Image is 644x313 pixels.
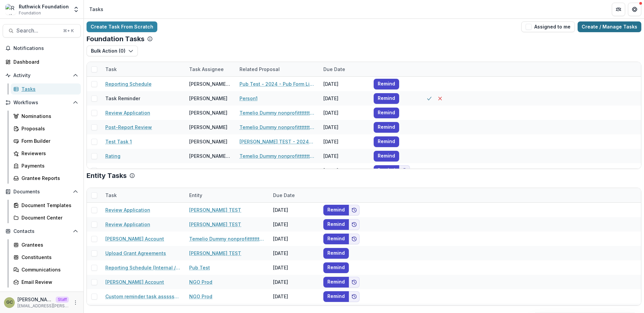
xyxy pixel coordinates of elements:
[71,299,79,307] button: More
[21,85,75,92] div: Tasks
[3,70,81,81] button: Open Activity
[189,278,212,286] a: NGO Prod
[269,289,319,304] div: [DATE]
[323,277,349,288] button: Remind
[374,79,399,89] button: Remind
[349,277,360,288] button: Add to friends
[5,4,16,15] img: Ruthwick Foundation
[269,188,319,202] div: Due Date
[56,297,69,303] p: Staff
[11,200,81,211] a: Document Templates
[105,221,150,228] a: Review Application
[3,56,81,67] a: Dashboard
[239,109,315,116] a: Temelio Dummy nonprofittttttttt a4 sda16s5d
[374,165,399,176] button: Remind
[319,149,370,163] div: [DATE]
[239,152,315,160] a: Temelio Dummy nonprofittttttttt a4 sda16s5d
[11,148,81,159] a: Reviewers
[21,278,75,286] div: Email Review
[578,21,641,32] a: Create / Manage Tasks
[87,46,138,56] button: Bulk Action (0)
[101,188,185,202] div: Task
[87,172,127,180] p: Entity Tasks
[189,80,231,87] div: [PERSON_NAME][EMAIL_ADDRESS][DOMAIN_NAME]
[11,123,81,134] a: Proposals
[235,62,319,76] div: Related Proposal
[189,167,196,174] div: mg
[105,250,166,257] a: Upload Grant Agreements
[374,122,399,133] button: Remind
[21,137,75,144] div: Form Builder
[319,120,370,134] div: [DATE]
[11,111,81,122] a: Nominations
[239,80,315,87] a: Pub Test - 2024 - Pub Form Link Test
[11,135,81,146] a: Form Builder
[239,138,315,145] a: [PERSON_NAME] TEST - 2024Temelio Test Form
[269,246,319,260] div: [DATE]
[269,217,319,232] div: [DATE]
[269,192,299,199] div: Due Date
[323,291,349,302] button: Remind
[21,254,75,261] div: Constituents
[269,275,319,289] div: [DATE]
[105,264,181,271] a: Reporting Schedule (Internal / External)
[87,21,157,32] a: Create Task From Scratch
[435,93,445,104] button: Cancel
[189,293,212,300] a: NGO Prod
[323,234,349,244] button: Remind
[323,248,349,259] button: Remind
[3,24,81,38] button: Search...
[105,95,140,102] p: Task Reminder
[62,27,75,35] div: ⌘ + K
[319,77,370,91] div: [DATE]
[189,235,265,242] a: Temelio Dummy nonprofittttttttt a4 sda16s5d
[185,62,235,76] div: Task Assignee
[13,58,75,65] div: Dashboard
[105,152,120,160] a: Rating
[21,241,75,248] div: Grantees
[87,35,145,43] p: Foundation Tasks
[105,167,144,174] a: Year-End Report
[349,205,360,215] button: Add to friends
[11,252,81,263] a: Constituents
[399,165,410,176] button: Add to friends
[105,293,181,300] a: Custom reminder task asssssssssinged
[105,109,150,116] a: Review Application
[21,214,75,221] div: Document Center
[269,260,319,275] div: [DATE]
[89,6,103,13] div: Tasks
[101,192,121,199] div: Task
[189,264,210,271] a: Pub Test
[105,80,152,87] a: Reporting Schedule
[105,138,132,145] a: Test Task 1
[185,188,269,202] div: Entity
[11,276,81,288] a: Email Review
[189,138,227,145] div: [PERSON_NAME]
[319,62,370,76] div: Due Date
[349,291,360,302] button: Add to friends
[185,192,206,199] div: Entity
[13,189,70,195] span: Documents
[3,43,81,54] button: Notifications
[269,232,319,246] div: [DATE]
[3,97,81,108] button: Open Workflows
[21,266,75,273] div: Communications
[21,202,75,209] div: Document Templates
[101,66,121,73] div: Task
[189,109,227,116] div: [PERSON_NAME]
[87,4,106,14] nav: breadcrumb
[19,10,41,16] span: Foundation
[189,152,231,160] div: [PERSON_NAME] T1
[189,124,227,131] div: [PERSON_NAME]
[424,93,435,104] button: Complete
[374,151,399,162] button: Remind
[13,100,70,106] span: Workflows
[239,95,258,102] a: Person1
[11,83,81,95] a: Tasks
[21,162,75,169] div: Payments
[323,219,349,230] button: Remind
[19,3,69,10] div: Ruthwick Foundation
